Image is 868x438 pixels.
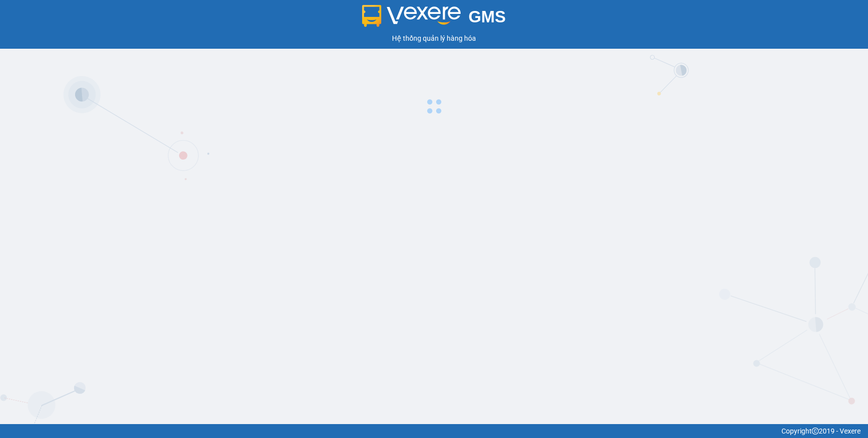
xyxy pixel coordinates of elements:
[362,5,461,27] img: logo 2
[2,33,866,44] div: Hệ thống quản lý hàng hóa
[469,7,506,26] span: GMS
[812,428,819,435] span: copyright
[362,15,506,23] a: GMS
[7,426,861,437] div: Copyright 2019 - Vexere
